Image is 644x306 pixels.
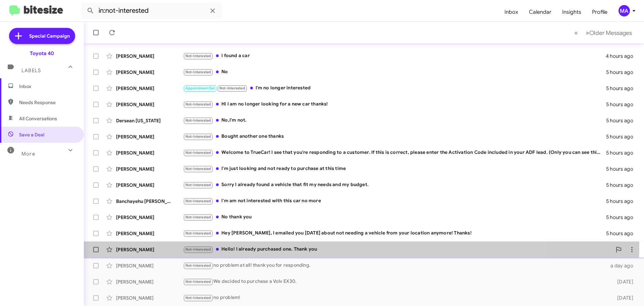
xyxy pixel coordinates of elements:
a: Profile [587,2,613,22]
div: 5 hours ago [606,101,639,108]
div: MA [619,5,630,16]
div: [PERSON_NAME] [116,182,183,188]
span: Not-Interested [185,118,211,123]
span: Not-Interested [185,279,211,284]
div: [PERSON_NAME] [116,246,183,253]
span: Older Messages [589,29,632,37]
span: Not-Interested [185,70,211,74]
div: [PERSON_NAME] [116,69,183,76]
div: Hi I am no longer looking for a new car thanks! [183,100,606,108]
div: [PERSON_NAME] [116,166,183,172]
div: No,I'm not. [183,117,606,124]
div: [PERSON_NAME] [116,230,183,237]
div: 5 hours ago [606,149,639,156]
span: » [586,29,589,37]
span: Inbox [19,83,76,90]
div: [DATE] [606,278,639,285]
div: Toyota 40 [30,50,54,57]
span: Not-Interested [185,183,211,187]
span: Labels [21,68,41,74]
div: No [183,68,606,76]
div: [PERSON_NAME] [116,149,183,156]
button: MA [613,5,637,16]
div: I'm just looking and not ready to purchase at this time [183,165,606,173]
span: Not-Interested [185,263,211,268]
div: no problem! [183,294,606,302]
div: 5 hours ago [606,214,639,221]
div: [PERSON_NAME] [116,101,183,108]
span: Not-Interested [185,134,211,139]
span: Special Campaign [29,33,70,39]
div: Welcome to TrueCar! I see that you're responding to a customer. If this is correct, please enter ... [183,149,606,157]
div: a day ago [606,262,639,269]
div: 5 hours ago [606,69,639,76]
span: « [574,29,578,37]
div: No thank you [183,213,606,221]
div: 5 hours ago [606,133,639,140]
div: We decided to purchase a Volv EX30. [183,278,606,286]
span: Not-Interested [185,54,211,58]
div: i'm am not interested with this car no more [183,197,606,205]
span: Not-Interested [185,199,211,203]
div: 5 hours ago [606,182,639,188]
span: Not-Interested [185,296,211,300]
span: Appointment Set [185,86,215,90]
div: Hello! I already purchased one. Thank you [183,246,612,253]
span: All Conversations [19,115,57,122]
div: Dersean [US_STATE] [116,117,183,124]
div: [PERSON_NAME] [116,133,183,140]
div: [PERSON_NAME] [116,214,183,221]
div: 5 hours ago [606,230,639,237]
div: 5 hours ago [606,117,639,124]
span: Not-Interested [185,231,211,235]
a: Special Campaign [9,28,75,44]
div: [PERSON_NAME] [116,85,183,92]
div: 5 hours ago [606,85,639,92]
div: [PERSON_NAME] [116,53,183,59]
span: Needs Response [19,99,76,106]
span: More [21,151,35,157]
div: [PERSON_NAME] [116,262,183,269]
div: 4 hours ago [606,53,639,59]
button: Next [582,26,636,40]
div: [PERSON_NAME] [116,295,183,301]
a: Insights [557,2,587,22]
a: Calendar [524,2,557,22]
div: I'm no longer interested [183,84,606,92]
span: Not-Interested [219,86,245,90]
span: Not-Interested [185,102,211,106]
span: Not-Interested [185,150,211,155]
button: Previous [570,26,582,40]
div: Banchayehu [PERSON_NAME] [116,198,183,205]
span: Not-Interested [185,215,211,219]
div: Bought another one thanks [183,133,606,140]
div: Hey [PERSON_NAME], I emailed you [DATE] about not needing a vehicle from your location anymore! T... [183,229,606,237]
div: no problem at all! thank you for responding. [183,262,606,269]
a: Inbox [499,2,524,22]
span: Not-Interested [185,167,211,171]
div: 5 hours ago [606,166,639,172]
div: Sorry I already found a vehicle that fit my needs and my budget. [183,181,606,189]
span: Save a Deal [19,131,44,138]
div: [DATE] [606,295,639,301]
div: [PERSON_NAME] [116,278,183,285]
input: Search [81,3,222,19]
div: 5 hours ago [606,198,639,205]
div: I found a car [183,52,606,60]
span: Not-Interested [185,247,211,252]
nav: Page navigation example [571,26,636,40]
